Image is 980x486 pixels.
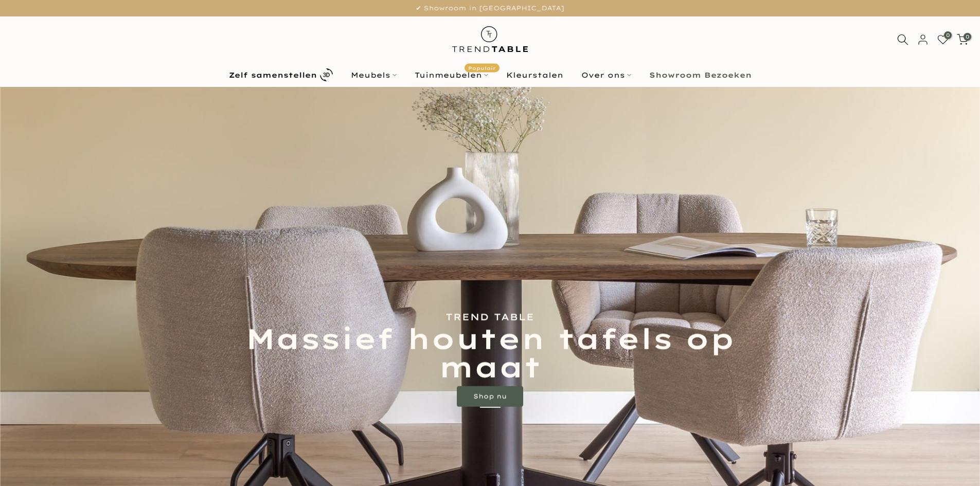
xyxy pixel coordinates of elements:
a: Over ons [572,69,640,81]
span: 0 [964,33,971,41]
a: Showroom Bezoeken [640,69,760,81]
a: Kleurstalen [497,69,572,81]
a: 0 [957,34,968,45]
b: Showroom Bezoeken [649,71,752,79]
a: 0 [937,34,949,45]
p: ✔ Showroom in [GEOGRAPHIC_DATA] [13,3,967,14]
img: trend-table [445,16,535,62]
a: TuinmeubelenPopulair [405,69,497,81]
a: Meubels [342,69,405,81]
b: Zelf samenstellen [229,71,317,79]
span: 0 [944,31,952,39]
a: Shop nu [457,386,523,407]
span: Populair [465,63,500,72]
a: Zelf samenstellen [220,66,342,84]
iframe: toggle-frame [1,434,52,485]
